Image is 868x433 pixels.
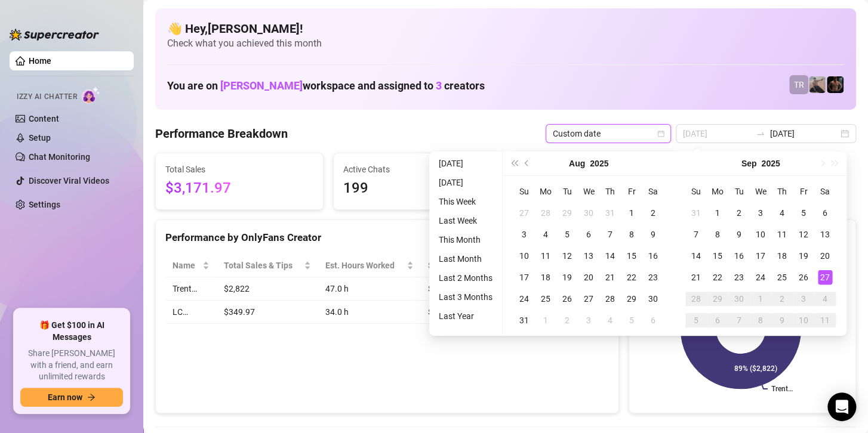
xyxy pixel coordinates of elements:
th: Mo [535,181,556,202]
td: 47.0 h [318,277,421,301]
div: 10 [796,313,811,327]
h1: You are on workspace and assigned to creators [167,79,485,92]
td: 2025-09-21 [685,267,707,288]
img: AI Chatter [82,86,100,104]
span: 199 [343,177,491,200]
th: We [578,181,599,202]
div: 29 [624,292,639,306]
span: swap-right [756,129,765,138]
div: 18 [775,249,789,263]
td: 2025-10-08 [750,310,771,331]
td: 2025-09-03 [578,310,599,331]
div: 6 [710,313,725,327]
div: 1 [710,206,725,220]
h4: 👋 Hey, [PERSON_NAME] ! [167,20,844,37]
span: TR [794,78,804,91]
td: 2025-08-13 [578,245,599,267]
th: Fr [793,181,814,202]
td: 2025-09-12 [793,224,814,245]
td: 2025-09-06 [814,202,836,224]
a: Discover Viral Videos [29,176,109,185]
div: 12 [796,227,811,242]
div: 6 [581,227,596,242]
td: 2025-07-27 [513,202,535,224]
div: 13 [581,249,596,263]
td: 2025-10-01 [750,288,771,310]
div: Performance by OnlyFans Creator [165,230,609,246]
th: Total Sales & Tips [217,254,318,277]
div: 27 [517,206,531,220]
td: 2025-08-09 [642,224,664,245]
div: 30 [732,292,746,306]
div: 16 [732,249,746,263]
div: 31 [517,313,531,327]
td: 2025-09-20 [814,245,836,267]
td: 2025-09-26 [793,267,814,288]
div: 28 [603,292,617,306]
td: 2025-10-09 [771,310,793,331]
span: arrow-right [87,393,96,401]
li: Last Week [434,214,497,228]
td: 2025-10-06 [707,310,728,331]
a: Chat Monitoring [29,152,90,162]
th: Sales / Hour [421,254,498,277]
div: 5 [689,313,703,327]
td: 2025-08-22 [621,267,642,288]
div: 22 [624,270,639,284]
span: [PERSON_NAME] [220,79,303,92]
td: 2025-08-06 [578,224,599,245]
div: 7 [689,227,703,242]
div: 25 [775,270,789,284]
li: Last 2 Months [434,271,497,285]
div: 24 [753,270,768,284]
td: $349.97 [217,301,318,324]
td: 2025-09-01 [535,310,556,331]
td: 2025-08-12 [556,245,578,267]
td: 2025-09-06 [642,310,664,331]
div: 19 [796,249,811,263]
div: 21 [603,270,617,284]
div: 11 [818,313,832,327]
th: Fr [621,181,642,202]
span: 🎁 Get $100 in AI Messages [20,320,123,343]
th: Su [685,181,707,202]
td: 2025-09-04 [771,202,793,224]
div: 2 [560,313,574,327]
td: 2025-10-10 [793,310,814,331]
button: Choose a year [590,151,608,175]
div: 14 [603,249,617,263]
div: 11 [775,227,789,242]
th: Su [513,181,535,202]
button: Choose a year [761,151,780,175]
td: 2025-09-07 [685,224,707,245]
a: Home [29,56,51,66]
div: 14 [689,249,703,263]
div: 3 [753,206,768,220]
td: 2025-08-01 [621,202,642,224]
div: 5 [796,206,811,220]
span: calendar [657,130,664,137]
td: $2,822 [217,277,318,301]
td: 2025-09-13 [814,224,836,245]
td: 2025-09-16 [728,245,750,267]
img: LC [809,76,826,93]
td: 2025-09-22 [707,267,728,288]
td: LC… [165,301,217,324]
div: 10 [517,249,531,263]
td: 2025-09-04 [599,310,621,331]
div: Open Intercom Messenger [827,392,856,421]
th: Tu [728,181,750,202]
td: 2025-10-07 [728,310,750,331]
td: 2025-09-03 [750,202,771,224]
li: [DATE] [434,156,497,171]
td: 2025-08-30 [642,288,664,310]
td: 2025-08-04 [535,224,556,245]
td: 2025-08-24 [513,288,535,310]
div: 23 [646,270,660,284]
td: 2025-09-29 [707,288,728,310]
div: 4 [775,206,789,220]
button: Choose a month [569,151,585,175]
button: Previous month (PageUp) [521,151,534,175]
td: 2025-08-25 [535,288,556,310]
td: 2025-09-02 [728,202,750,224]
